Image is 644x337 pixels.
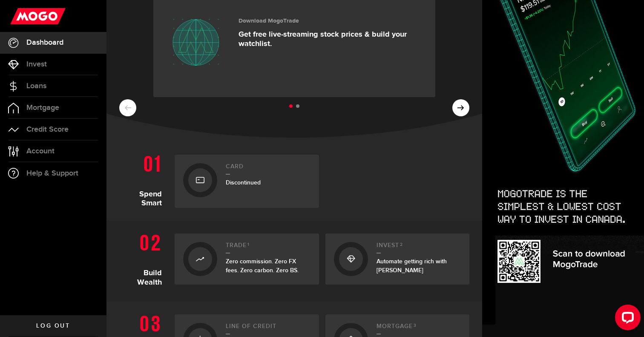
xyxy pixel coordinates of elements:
[26,170,78,177] span: Help & Support
[239,30,423,49] p: Get free live-streaming stock prices & build your watchlist.
[377,323,461,334] h2: Mortgage
[226,163,310,175] h2: Card
[226,179,261,186] span: Discontinued
[26,82,46,90] span: Loans
[247,242,250,247] sup: 1
[119,229,168,289] h1: Build Wealth
[175,233,319,285] a: Trade1Zero commission. Zero FX fees. Zero carbon. Zero BS.
[26,147,55,155] span: Account
[26,104,59,112] span: Mortgage
[226,258,299,274] span: Zero commission. Zero FX fees. Zero carbon. Zero BS.
[26,39,63,46] span: Dashboard
[239,17,423,25] h3: Download MogoTrade
[26,60,47,68] span: Invest
[377,242,461,253] h2: Invest
[400,242,403,247] sup: 2
[414,323,417,328] sup: 3
[26,126,69,133] span: Credit Score
[175,155,319,208] a: CardDiscontinued
[36,323,70,329] span: Log out
[325,233,470,285] a: Invest2Automate getting rich with [PERSON_NAME]
[608,301,644,337] iframe: LiveChat chat widget
[226,323,310,334] h2: Line of credit
[226,242,310,253] h2: Trade
[119,150,168,208] h1: Spend Smart
[377,258,447,274] span: Automate getting rich with [PERSON_NAME]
